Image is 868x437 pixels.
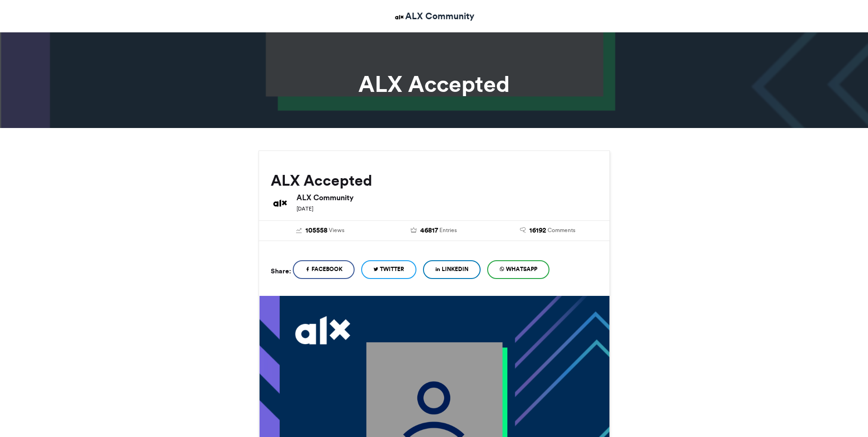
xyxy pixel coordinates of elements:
a: WhatsApp [487,260,549,279]
img: ALX Community [393,11,405,23]
span: 16192 [529,226,546,236]
h6: ALX Community [297,194,598,201]
span: Comments [548,226,575,234]
span: Facebook [312,265,342,273]
img: ALX Community [271,194,289,212]
span: Views [329,226,344,234]
a: 46817 Entries [384,226,484,236]
a: LinkedIn [423,260,481,279]
span: Twitter [380,265,404,273]
a: Facebook [293,260,355,279]
a: Twitter [361,260,416,279]
h5: Share: [271,265,291,277]
span: LinkedIn [442,265,468,273]
h2: ALX Accepted [271,172,598,189]
span: Entries [439,226,457,234]
span: 46817 [420,226,438,236]
a: 16192 Comments [498,226,598,236]
span: 105558 [305,226,327,236]
small: [DATE] [297,205,313,212]
h1: ALX Accepted [174,73,694,95]
a: ALX Community [393,9,475,23]
span: WhatsApp [506,265,537,273]
a: 105558 Views [271,226,371,236]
